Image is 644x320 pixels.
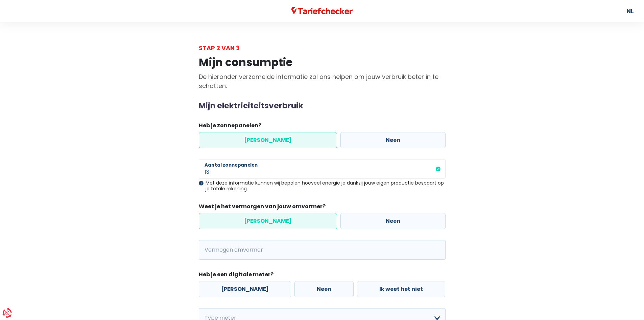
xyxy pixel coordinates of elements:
[199,56,446,69] h1: Mijn consumptie
[199,43,446,52] div: Stap 2 van 3
[199,240,216,260] span: kVA
[199,213,337,229] label: [PERSON_NAME]
[199,122,446,132] legend: Heb je zonnepanelen?
[199,271,446,281] legend: Heb je een digitale meter?
[199,132,337,148] label: [PERSON_NAME]
[340,132,446,148] label: Neen
[199,72,446,90] p: De hieronder verzamelde informatie zal ons helpen om jouw verbruik beter in te schatten.
[199,202,446,213] legend: Weet je het vermorgen van jouw omvormer?
[199,281,291,297] label: [PERSON_NAME]
[199,180,446,192] div: Met deze informatie kunnen wij bepalen hoeveel energie je dankzij jouw eigen productie bespaart o...
[357,281,445,297] label: Ik weet het niet
[340,213,446,229] label: Neen
[291,7,353,15] img: Tariefchecker logo
[294,281,354,297] label: Neen
[199,101,446,111] h2: Mijn elektriciteitsverbruik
